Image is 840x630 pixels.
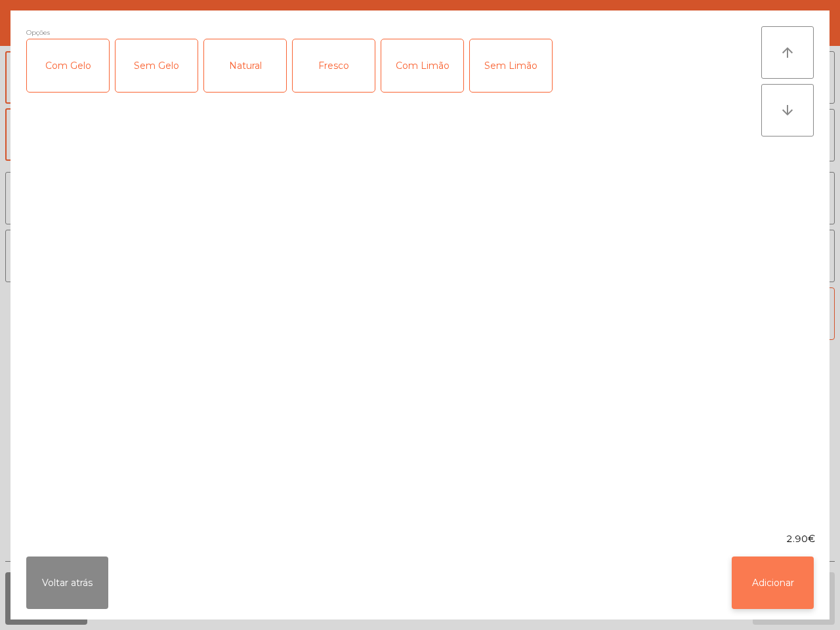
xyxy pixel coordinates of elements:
button: arrow_upward [761,26,814,79]
button: arrow_downward [761,84,814,136]
div: Natural [204,39,286,92]
span: Opções [26,26,50,39]
div: Sem Gelo [115,39,198,92]
i: arrow_upward [780,45,795,60]
div: Com Gelo [27,39,109,92]
div: Com Limão [381,39,463,92]
button: Adicionar [732,556,814,609]
i: arrow_downward [780,102,795,118]
button: Voltar atrás [26,556,108,609]
div: Sem Limão [470,39,552,92]
div: 2.90€ [10,532,829,546]
div: Fresco [293,39,375,92]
